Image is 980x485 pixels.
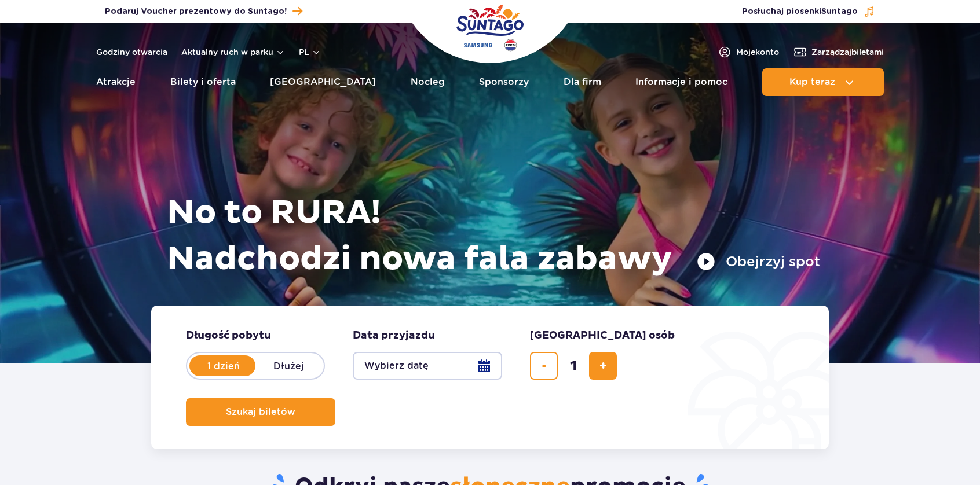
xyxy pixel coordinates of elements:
[96,68,136,96] a: Atrakcje
[635,68,727,96] a: Informacje i pomoc
[742,6,858,17] span: Posłuchaj piosenki
[186,329,271,343] span: Długość pobytu
[718,45,779,59] a: Mojekonto
[479,68,529,96] a: Sponsorzy
[181,47,285,57] button: Aktualny ruch w parku
[697,252,820,271] button: Obejrzyj spot
[530,352,558,380] button: usuń bilet
[530,329,675,343] span: [GEOGRAPHIC_DATA] osób
[226,407,295,417] span: Szukaj biletów
[105,6,287,17] span: Podaruj Voucher prezentowy do Suntago!
[170,68,236,96] a: Bilety i oferta
[151,306,829,449] form: Planowanie wizyty w Park of Poland
[167,190,820,282] h1: No to RURA! Nadchodzi nowa fala zabawy
[742,6,875,17] button: Posłuchaj piosenkiSuntago
[411,68,445,96] a: Nocleg
[255,354,321,378] label: Dłużej
[560,352,587,380] input: liczba biletów
[811,46,884,58] span: Zarządzaj biletami
[353,352,502,380] button: Wybierz datę
[105,3,302,19] a: Podaruj Voucher prezentowy do Suntago!
[793,45,884,59] a: Zarządzajbiletami
[736,46,779,58] span: Moje konto
[821,8,858,16] span: Suntago
[589,352,617,380] button: dodaj bilet
[299,46,321,58] button: pl
[789,77,835,87] span: Kup teraz
[96,46,167,58] a: Godziny otwarcia
[270,68,376,96] a: [GEOGRAPHIC_DATA]
[353,329,435,343] span: Data przyjazdu
[191,354,257,378] label: 1 dzień
[564,68,601,96] a: Dla firm
[186,398,335,426] button: Szukaj biletów
[762,68,884,96] button: Kup teraz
